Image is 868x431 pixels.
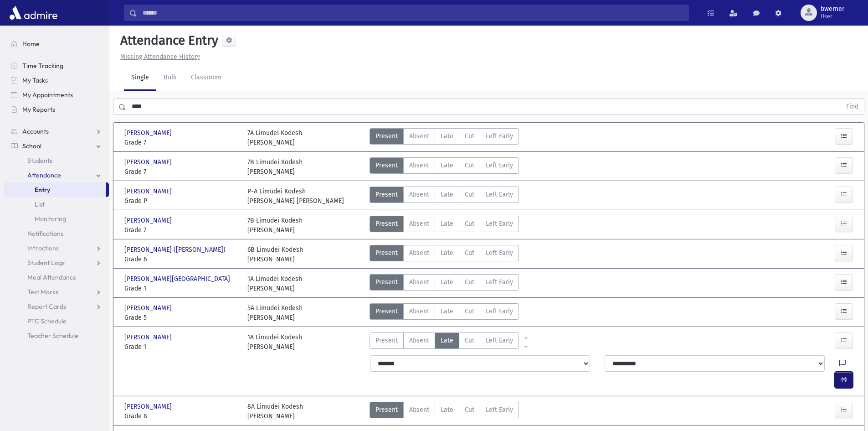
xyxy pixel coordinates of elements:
span: Late [441,336,453,345]
a: Classroom [184,65,229,91]
span: Present [375,277,398,287]
span: Absent [409,405,429,415]
a: Report Cards [4,299,109,314]
div: AttTypes [370,216,519,235]
span: Test Marks [27,288,58,296]
a: Home [4,36,109,51]
img: AdmirePro [7,4,60,22]
span: School [22,142,41,150]
span: Late [441,190,453,199]
span: Absent [409,336,429,345]
div: 5A Limudei Kodesh [PERSON_NAME] [247,303,303,322]
a: Notifications [4,226,109,241]
a: My Tasks [4,73,109,88]
a: Monitoring [4,212,109,226]
span: Present [375,336,398,345]
h5: Attendance Entry [117,33,218,48]
span: Left Early [486,336,513,345]
div: AttTypes [370,245,519,264]
span: Grade 1 [124,342,238,352]
span: [PERSON_NAME][GEOGRAPHIC_DATA] [124,274,232,284]
span: Left Early [486,190,513,199]
div: 7B Limudei Kodesh [PERSON_NAME] [247,216,303,235]
span: My Reports [22,105,55,114]
a: Missing Attendance History [117,53,200,61]
a: School [4,139,109,153]
span: Grade 1 [124,284,238,293]
u: Missing Attendance History [120,53,200,61]
span: List [35,200,45,208]
span: Present [375,405,398,415]
span: Infractions [27,244,59,252]
span: Late [441,131,453,141]
span: [PERSON_NAME] [124,187,174,196]
div: AttTypes [370,303,519,322]
span: [PERSON_NAME] [124,303,174,313]
a: Single [124,65,156,91]
span: [PERSON_NAME] [124,216,174,225]
div: AttTypes [370,332,519,352]
div: 8A Limudei Kodesh [PERSON_NAME] [247,402,303,421]
div: AttTypes [370,128,519,147]
span: Absent [409,248,429,258]
span: Absent [409,306,429,316]
span: Cut [465,248,474,258]
div: 6B Limudei Kodesh [PERSON_NAME] [247,245,303,264]
span: Late [441,161,453,170]
span: Cut [465,161,474,170]
a: Meal Attendance [4,270,109,285]
span: Grade 7 [124,225,238,235]
span: Entry [35,186,50,194]
span: [PERSON_NAME] [124,157,174,167]
a: Time Tracking [4,58,109,73]
span: Present [375,248,398,258]
span: Time Tracking [22,62,63,70]
span: Absent [409,131,429,141]
span: Grade P [124,196,238,206]
span: Accounts [22,127,49,135]
span: Student Logs [27,259,65,267]
span: Cut [465,190,474,199]
span: Grade 5 [124,313,238,322]
span: Left Early [486,131,513,141]
a: Bulk [156,65,184,91]
a: Teacher Schedule [4,328,109,343]
span: PTC Schedule [27,317,67,325]
span: Late [441,306,453,316]
span: Absent [409,219,429,228]
span: Left Early [486,405,513,415]
input: Search [137,5,688,21]
span: Left Early [486,277,513,287]
span: Late [441,219,453,228]
span: Grade 8 [124,411,238,421]
button: Find [841,99,864,114]
span: Present [375,161,398,170]
a: PTC Schedule [4,314,109,328]
span: Cut [465,277,474,287]
a: My Reports [4,102,109,117]
span: Grade 7 [124,167,238,177]
span: Late [441,277,453,287]
span: Absent [409,161,429,170]
span: Report Cards [27,302,66,311]
a: Students [4,153,109,168]
span: [PERSON_NAME] [124,332,174,342]
span: Cut [465,131,474,141]
a: Infractions [4,241,109,255]
span: User [821,13,844,20]
span: Cut [465,306,474,316]
span: Late [441,248,453,258]
div: P-A Limudei Kodesh [PERSON_NAME] [PERSON_NAME] [247,187,344,206]
span: Notifications [27,229,63,238]
div: 7B Limudei Kodesh [PERSON_NAME] [247,157,303,177]
div: 7A Limudei Kodesh [PERSON_NAME] [247,128,302,147]
a: Accounts [4,124,109,139]
span: Late [441,405,453,415]
span: Cut [465,336,474,345]
span: [PERSON_NAME] [124,402,174,411]
span: Present [375,219,398,228]
a: Test Marks [4,285,109,299]
a: My Appointments [4,88,109,102]
span: [PERSON_NAME] [124,128,174,138]
a: List [4,197,109,212]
